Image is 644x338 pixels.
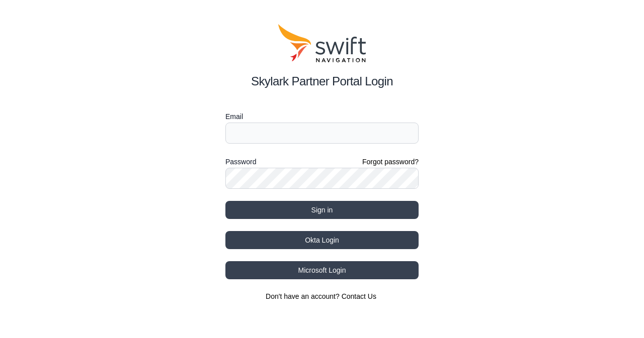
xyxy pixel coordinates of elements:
[342,292,376,300] a: Contact Us
[362,157,419,167] a: Forgot password?
[225,261,419,279] button: Microsoft Login
[225,156,256,168] label: Password
[225,291,419,301] section: Don't have an account?
[225,231,419,249] button: Okta Login
[225,201,419,219] button: Sign in
[225,72,419,90] h2: Skylark Partner Portal Login
[225,110,419,123] label: Email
